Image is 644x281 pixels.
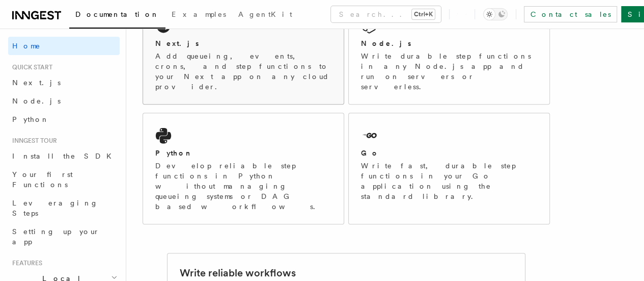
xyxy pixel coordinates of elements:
[8,137,57,145] span: Inngest tour
[8,63,52,71] span: Quick start
[8,194,120,222] a: Leveraging Steps
[12,199,98,217] span: Leveraging Steps
[143,113,344,224] a: PythonDevelop reliable step functions in Python without managing queueing systems or DAG based wo...
[165,3,232,28] a: Examples
[12,97,61,105] span: Node.js
[172,10,226,18] span: Examples
[238,10,292,18] span: AgentKit
[232,3,298,28] a: AgentKit
[8,37,120,55] a: Home
[361,148,379,158] h2: Go
[361,51,537,92] p: Write durable step functions in any Node.js app and run on servers or serverless.
[155,38,199,48] h2: Next.js
[361,38,411,48] h2: Node.js
[8,222,120,251] a: Setting up your app
[361,161,537,201] p: Write fast, durable step functions in your Go application using the standard library.
[12,227,100,246] span: Setting up your app
[69,3,165,29] a: Documentation
[348,3,550,105] a: Node.jsWrite durable step functions in any Node.js app and run on servers or serverless.
[483,8,508,20] button: Toggle dark mode
[8,147,120,165] a: Install the SDK
[155,161,331,212] p: Develop reliable step functions in Python without managing queueing systems or DAG based workflows.
[143,3,344,105] a: Next.jsAdd queueing, events, crons, and step functions to your Next app on any cloud provider.
[180,266,296,280] h2: Write reliable workflows
[155,148,193,158] h2: Python
[12,79,61,87] span: Next.js
[331,6,441,22] button: Search...Ctrl+K
[155,51,331,92] p: Add queueing, events, crons, and step functions to your Next app on any cloud provider.
[8,92,120,110] a: Node.js
[8,165,120,194] a: Your first Functions
[8,110,120,129] a: Python
[12,41,41,51] span: Home
[12,115,49,123] span: Python
[524,6,617,22] a: Contact sales
[12,152,118,160] span: Install the SDK
[8,73,120,92] a: Next.js
[348,113,550,224] a: GoWrite fast, durable step functions in your Go application using the standard library.
[12,170,73,189] span: Your first Functions
[8,259,42,267] span: Features
[412,9,435,19] kbd: Ctrl+K
[75,10,159,18] span: Documentation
